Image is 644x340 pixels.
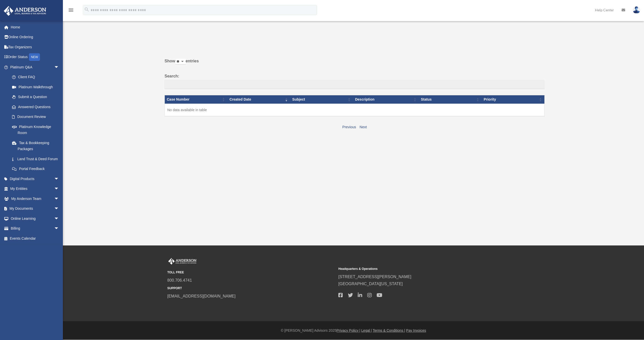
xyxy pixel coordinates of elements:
[4,184,67,194] a: My Entitiesarrow_drop_down
[4,224,67,234] a: Billingarrow_drop_down
[373,328,405,332] a: Terms & Conditions |
[29,53,40,61] div: NEW
[406,328,426,332] a: Pay Invoices
[4,52,67,62] a: Order StatusNEW
[63,327,644,334] div: © [PERSON_NAME] Advisors 2025
[4,194,67,204] a: My Anderson Teamarrow_drop_down
[7,154,64,164] a: Land Trust & Deed Forum
[84,7,90,12] i: search
[353,95,419,104] th: Description: activate to sort column ascending
[4,174,67,184] a: Digital Productsarrow_drop_down
[7,82,64,92] a: Platinum Walkthrough
[7,102,62,112] a: Answered Questions
[361,328,372,332] a: Legal |
[4,42,67,52] a: Tax Organizers
[7,92,64,102] a: Submit a Question
[165,80,545,89] input: Search:
[54,174,64,184] span: arrow_drop_down
[167,258,197,265] img: Anderson Advisors Platinum Portal
[338,282,403,286] a: [GEOGRAPHIC_DATA][US_STATE]
[2,6,48,16] img: Anderson Advisors Platinum Portal
[167,286,335,291] small: SUPPORT
[482,95,545,104] th: Priority: activate to sort column ascending
[165,58,545,70] label: Show entries
[4,214,67,224] a: Online Learningarrow_drop_down
[7,72,64,82] a: Client FAQ
[7,164,64,174] a: Portal Feedback
[7,122,64,138] a: Platinum Knowledge Room
[419,95,482,104] th: Status: activate to sort column ascending
[54,184,64,194] span: arrow_drop_down
[167,294,235,298] a: [EMAIL_ADDRESS][DOMAIN_NAME]
[337,328,360,332] a: Privacy Policy |
[7,138,64,154] a: Tax & Bookkeeping Packages
[290,95,353,104] th: Subject: activate to sort column ascending
[68,9,74,13] a: menu
[4,22,67,32] a: Home
[4,233,67,243] a: Events Calendar
[54,224,64,234] span: arrow_drop_down
[7,112,64,122] a: Document Review
[165,73,545,89] label: Search:
[338,266,506,272] small: Headquarters & Operations
[4,204,67,214] a: My Documentsarrow_drop_down
[4,62,64,72] a: Platinum Q&Aarrow_drop_down
[54,204,64,214] span: arrow_drop_down
[167,270,335,275] small: TOLL FREE
[167,278,192,282] a: 800.706.4741
[359,125,367,129] a: Next
[165,95,228,104] th: Case Number: activate to sort column ascending
[338,275,411,279] a: [STREET_ADDRESS][PERSON_NAME]
[175,59,186,65] select: Showentries
[68,7,74,13] i: menu
[227,95,290,104] th: Created Date: activate to sort column ascending
[54,62,64,72] span: arrow_drop_down
[165,104,545,116] td: No data available in table
[54,214,64,224] span: arrow_drop_down
[342,125,356,129] a: Previous
[4,32,67,42] a: Online Ordering
[633,6,640,14] img: User Pic
[54,194,64,204] span: arrow_drop_down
